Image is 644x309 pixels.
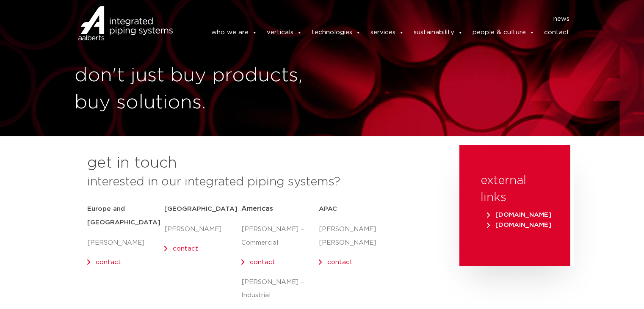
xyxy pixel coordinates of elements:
[553,14,569,24] a: news
[481,172,549,206] h3: external links
[487,222,551,228] span: [DOMAIN_NAME]
[473,24,535,41] a: people & culture
[173,246,198,252] a: contact
[250,259,275,265] a: contact
[185,14,570,24] nav: Menu
[370,24,404,41] a: services
[414,24,463,41] a: sustainability
[87,174,438,190] h3: interested in our integrated piping systems?
[241,223,318,250] p: [PERSON_NAME] – Commercial
[312,24,361,41] a: technologies
[319,202,396,216] h5: APAC
[96,259,121,265] a: contact
[319,223,396,250] p: [PERSON_NAME] [PERSON_NAME]
[544,24,569,41] a: contact
[87,153,177,174] h2: get in touch
[75,62,318,116] h1: don't just buy products, buy solutions.
[164,223,241,236] p: [PERSON_NAME]
[485,222,553,228] a: [DOMAIN_NAME]
[241,276,318,303] p: [PERSON_NAME] – Industrial
[87,236,164,250] p: [PERSON_NAME]
[267,24,302,41] a: verticals
[241,205,273,212] span: Americas
[211,24,257,41] a: who we are
[485,212,553,218] a: [DOMAIN_NAME]
[87,206,160,226] strong: Europe and [GEOGRAPHIC_DATA]
[487,212,551,218] span: [DOMAIN_NAME]
[164,202,241,216] h5: [GEOGRAPHIC_DATA]
[327,259,353,265] a: contact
